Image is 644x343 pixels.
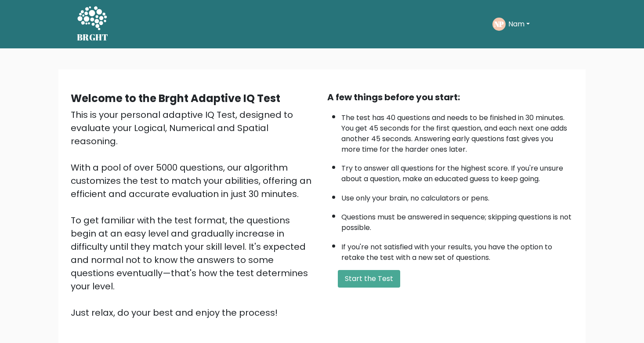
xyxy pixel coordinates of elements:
b: Welcome to the Brght Adaptive IQ Test [71,91,280,106]
a: BRGHT [77,4,109,45]
li: The test has 40 questions and needs to be finished in 30 minutes. You get 45 seconds for the firs... [341,108,573,155]
li: Questions must be answered in sequence; skipping questions is not possible. [341,208,573,233]
h5: BRGHT [77,32,109,43]
div: A few things before you start: [327,91,573,104]
div: This is your personal adaptive IQ Test, designed to evaluate your Logical, Numerical and Spatial ... [71,108,317,319]
text: NP [494,19,504,29]
button: Nam [506,18,532,30]
button: Start the Test [338,270,400,288]
li: If you're not satisfied with your results, you have the option to retake the test with a new set ... [341,237,573,263]
li: Use only your brain, no calculators or pens. [341,189,573,204]
li: Try to answer all questions for the highest score. If you're unsure about a question, make an edu... [341,159,573,184]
